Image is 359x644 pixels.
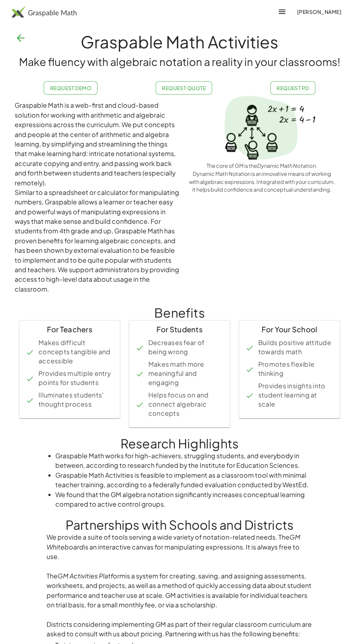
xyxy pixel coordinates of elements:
[297,8,341,15] span: [PERSON_NAME]
[25,369,114,387] li: Provides multiple entry points for students
[19,436,340,451] h1: Research Highlights
[15,100,179,188] div: Graspable Math is a web-first and cloud-based solution for working with arithmetic and algebraic ...
[135,338,224,356] li: Decreases fear of being wrong
[245,338,334,356] li: Builds positive attitude towards math
[19,306,340,320] h1: Benefits
[239,321,340,338] div: For Your School
[47,532,312,561] div: We provide a suite of tools serving a wide variety of notation-related needs. The is an interacti...
[15,188,179,294] div: Similar to a spreadsheet or calculator for manipulating numbers, Graspable allows a learner or te...
[55,470,312,490] li: Graspable Math Activities is feasible to implement as a classroom tool with minimal teacher train...
[245,360,334,378] li: Promotes flexible thinking
[19,321,120,338] div: For Teachers
[156,81,212,95] a: Request Quote
[58,572,125,580] em: GM Activities Platform
[291,5,347,18] button: [PERSON_NAME]
[135,391,224,418] li: Helps focus on and connect algebraic concepts
[25,391,114,409] li: Illuminates students' thought process
[47,571,312,610] div: The is a system for creating, saving, and assigning assessments, worksheets, and projects, as wel...
[19,518,340,532] h1: Partnerships with Schools and Districts
[50,85,91,91] span: Request Demo
[245,381,334,409] li: Provides insights into student learning at scale
[44,81,97,95] a: Request Demo
[277,85,309,91] span: Request PD
[47,533,300,551] em: GM Whiteboard
[129,321,230,338] div: For Students
[55,490,312,509] li: We found that the GM algebra notation significantly increases conceptual learning compared to act...
[135,360,224,387] li: Makes math more meaningful and engaging
[162,85,206,91] span: Request Quote
[47,619,312,639] div: Districts considering implementing GM as part of their regular classroom curriculum are asked to ...
[270,81,315,95] a: Request PD
[257,162,316,169] em: Dynamic Math Notation
[189,162,335,193] div: The core of GM is the . Dynamic Math Notation is an innovative means of working with algebraic ex...
[25,338,114,366] li: Makes difficult concepts tangible and accessible
[55,451,312,470] li: Graspable Math works for high-achievers, struggling students, and everybody in between, according...
[224,96,297,160] img: Spotlight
